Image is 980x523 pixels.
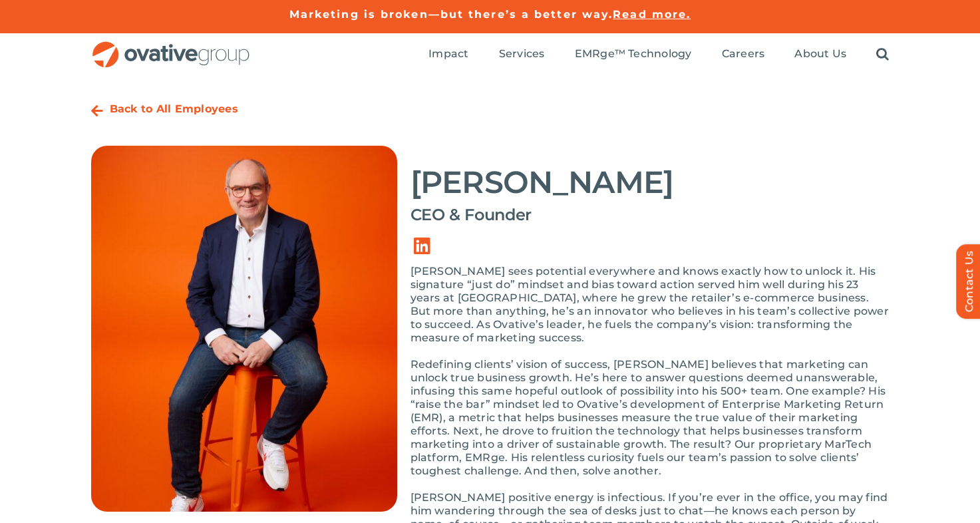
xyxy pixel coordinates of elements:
[110,102,238,115] a: Back to All Employees
[289,8,613,21] a: Marketing is broken—but there’s a better way.
[722,47,765,61] span: Careers
[575,47,692,62] a: EMRge™ Technology
[575,47,692,61] span: EMRge™ Technology
[794,47,846,61] span: About Us
[428,47,468,61] span: Impact
[410,206,890,224] h4: CEO & Founder
[410,358,890,478] p: Redefining clients’ vision of success, [PERSON_NAME] believes that marketing can unlock true busi...
[722,47,765,62] a: Careers
[499,47,545,62] a: Services
[404,228,441,265] a: Link to https://www.linkedin.com/in/dalenitschke/
[91,146,397,512] img: Bio_-_Dale[1]
[876,47,889,62] a: Search
[794,47,846,62] a: About Us
[428,47,468,62] a: Impact
[613,8,691,21] a: Read more.
[410,265,890,345] p: [PERSON_NAME] sees potential everywhere and knows exactly how to unlock it. His signature “just d...
[91,40,251,53] a: OG_Full_horizontal_RGB
[499,47,545,61] span: Services
[428,33,889,76] nav: Menu
[410,166,890,199] h2: [PERSON_NAME]
[91,104,103,118] a: Link to https://ovative.com/about-us/people/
